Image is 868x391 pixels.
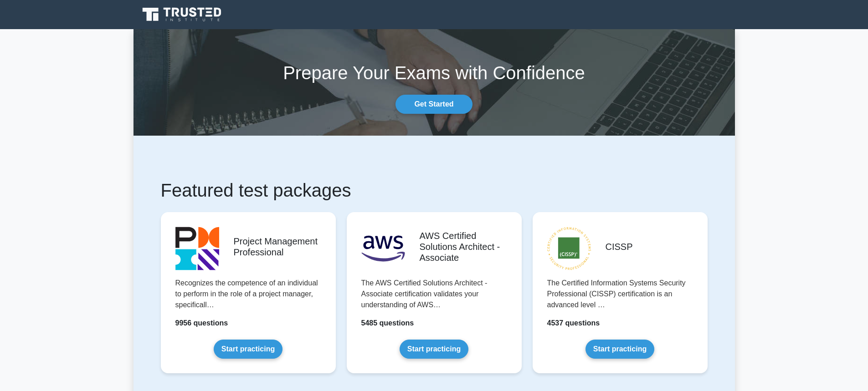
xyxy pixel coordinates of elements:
a: Start practicing [400,340,468,359]
a: Start practicing [586,340,654,359]
h1: Featured test packages [161,179,708,201]
a: Start practicing [214,340,282,359]
h1: Prepare Your Exams with Confidence [134,62,735,84]
a: Get Started [395,95,472,114]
